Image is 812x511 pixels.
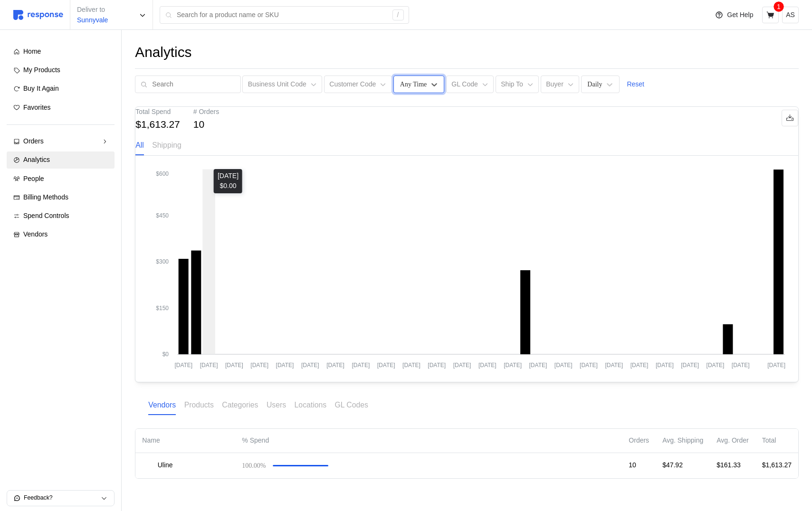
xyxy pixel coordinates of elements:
button: Buyer [541,76,580,94]
p: Business Unit Code [248,79,306,90]
tspan: $150 [156,304,169,311]
p: Sunnyvale [77,15,108,26]
a: Orders [7,133,115,150]
p: AS [786,10,795,20]
p: 10 [193,119,204,129]
button: Feedback? [7,491,114,506]
tspan: [DATE] [681,361,699,368]
div: / [392,9,404,21]
tspan: [DATE] [605,361,623,368]
p: 1 [777,1,781,12]
a: My Products [7,62,115,79]
tspan: [DATE] [301,361,319,368]
p: Products [184,399,214,411]
img: svg%3e [13,10,63,20]
p: Users [267,399,286,411]
p: Locations [295,399,326,411]
tspan: [DATE] [225,361,243,368]
tspan: [DATE] [251,361,269,368]
button: GL Code [446,76,494,94]
p: $161.33 [716,460,748,471]
span: Vendors [23,230,48,238]
tspan: [DATE] [428,361,446,368]
p: Shipping [152,139,181,151]
tspan: [DATE] [707,361,725,368]
span: Billing Methods [23,193,68,201]
a: Billing Methods [7,189,115,206]
button: Ship To [496,76,539,94]
p: GL Codes [335,399,368,411]
tspan: [DATE] [175,361,193,368]
span: Spend Controls [23,212,69,219]
div: Total Spend [135,107,180,117]
tspan: [DATE] [377,361,395,368]
a: Spend Controls [7,208,115,225]
p: Feedback? [24,494,101,502]
tspan: [DATE] [352,361,370,368]
span: My Products [23,66,60,74]
span: Home [23,47,41,55]
p: $1,613.27 [135,119,180,129]
a: Buy It Again [7,80,115,97]
p: GL Code [451,79,478,90]
p: Get Help [727,10,753,20]
tspan: $450 [156,212,169,218]
tspan: [DATE] [630,361,649,368]
span: Buy It Again [23,85,59,92]
button: Customer Code [324,76,392,94]
span: Analytics [23,156,50,163]
div: 100.00% [242,461,266,471]
button: Get Help [709,6,759,24]
p: Customer Code [329,79,376,90]
input: Search for a product name or SKU [177,7,387,24]
p: Uline [158,460,173,471]
p: $47.92 [662,460,703,471]
tspan: $0 [162,351,169,358]
p: Total [762,435,792,446]
a: Favorites [7,99,115,116]
tspan: [DATE] [732,361,750,368]
tspan: $300 [156,258,169,265]
p: Ship To [501,79,523,90]
p: Buyer [546,79,564,90]
span: People [23,175,44,182]
tspan: [DATE] [478,361,497,368]
div: Orders [23,136,98,147]
p: Vendors [148,399,176,411]
tspan: [DATE] [768,361,786,368]
h1: Analytics [135,43,191,62]
p: Orders [629,435,649,446]
tspan: [DATE] [327,361,345,368]
p: All [135,139,144,151]
p: 10 [629,460,649,471]
p: Deliver to [77,5,108,15]
input: Search [152,76,235,93]
button: AS [782,7,799,23]
tspan: [DATE] [529,361,547,368]
tspan: [DATE] [656,361,674,368]
p: Categories [222,399,258,411]
a: People [7,170,115,188]
tspan: [DATE] [580,361,598,368]
p: Name [142,435,229,446]
tspan: [DATE] [554,361,573,368]
p: % Spend [242,435,328,446]
a: Analytics [7,151,115,169]
a: Home [7,43,115,60]
p: Reset [627,79,644,90]
tspan: [DATE] [276,361,294,368]
button: Reset [621,76,650,94]
span: Favorites [23,104,51,111]
tspan: [DATE] [504,361,522,368]
div: Daily [587,79,602,89]
tspan: [DATE] [402,361,420,368]
div: # Orders [193,107,219,117]
a: Vendors [7,226,115,243]
tspan: [DATE] [453,361,471,368]
p: $1,613.27 [762,460,792,471]
p: Avg. Order [716,435,748,446]
tspan: $600 [156,170,169,177]
tspan: [DATE] [200,361,218,368]
button: Business Unit Code [242,76,322,94]
p: Avg. Shipping [662,435,703,446]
